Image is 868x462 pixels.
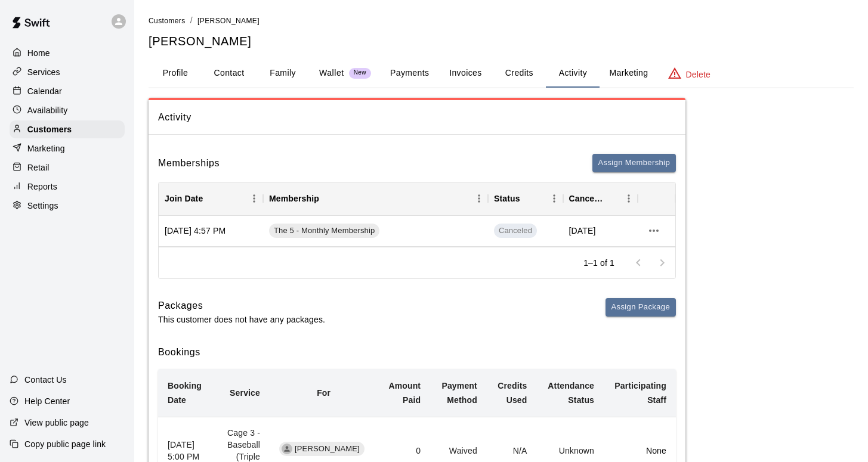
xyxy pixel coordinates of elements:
button: Assign Package [606,298,676,317]
div: ROHAN BASU [282,444,292,454]
h5: [PERSON_NAME] [149,33,854,49]
b: Credits Used [498,381,527,405]
h6: Bookings [158,345,676,360]
button: Menu [245,190,263,207]
button: Contact [202,59,256,88]
p: 1–1 of 1 [583,257,614,269]
span: Canceled [494,224,537,238]
a: Settings [10,197,125,215]
button: Family [256,59,310,88]
button: Sort [203,190,220,207]
p: Calendar [27,85,62,97]
b: Participating Staff [614,381,666,405]
div: Join Date [165,182,203,215]
button: more actions [644,221,664,241]
span: Activity [158,110,676,125]
p: Contact Us [24,374,67,386]
a: Availability [10,101,125,119]
button: Payments [381,59,438,88]
b: Booking Date [168,381,202,405]
div: Membership [263,182,488,215]
span: Customers [149,17,186,25]
button: Menu [545,190,563,207]
p: Customers [27,123,72,135]
span: Canceled [494,225,537,237]
a: Customers [10,120,125,138]
div: Cancel Date [563,182,638,215]
b: Amount Paid [388,381,421,405]
span: New [349,69,371,77]
div: Status [494,182,520,215]
p: Copy public page link [24,438,106,450]
div: [DATE] 4:57 PM [159,216,263,247]
p: Wallet [319,67,344,79]
button: Sort [520,190,537,207]
div: Cancel Date [569,182,604,215]
a: The 5 - Monthly Membership [269,224,384,238]
button: Menu [470,190,488,207]
b: For [317,388,330,398]
p: Help Center [24,395,70,407]
h6: Memberships [158,156,220,171]
div: Join Date [159,182,263,215]
p: Retail [27,162,50,173]
h6: Packages [158,298,325,314]
b: Attendance Status [548,381,594,405]
p: Delete [686,69,711,80]
a: Marketing [10,139,125,157]
button: Marketing [600,59,657,88]
p: None [613,445,666,457]
div: Status [488,182,563,215]
a: Home [10,44,125,62]
button: Profile [149,59,202,88]
p: This customer does not have any packages. [158,314,325,325]
a: Services [10,63,125,81]
nav: breadcrumb [149,14,854,27]
p: Settings [27,200,58,212]
div: Membership [269,182,319,215]
b: Payment Method [441,381,477,405]
p: Marketing [27,142,65,154]
button: Invoices [438,59,492,88]
button: Credits [492,59,546,88]
a: Calendar [10,82,125,100]
button: Assign Membership [592,154,676,172]
span: [PERSON_NAME] [290,444,365,455]
p: View public page [24,417,89,429]
span: The 5 - Monthly Membership [269,225,379,237]
a: Customers [149,15,186,25]
button: Sort [319,190,336,207]
li: / [190,14,193,27]
div: basic tabs example [149,59,854,88]
span: [PERSON_NAME] [197,17,260,25]
span: [DATE] [569,225,596,237]
p: Services [27,66,60,78]
p: Home [27,47,50,59]
a: Retail [10,159,125,176]
b: Service [230,388,260,398]
button: Activity [546,59,600,88]
p: Reports [27,181,57,193]
a: Reports [10,178,125,196]
p: Availability [27,104,68,116]
button: Menu [620,190,638,207]
button: Sort [603,190,620,207]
